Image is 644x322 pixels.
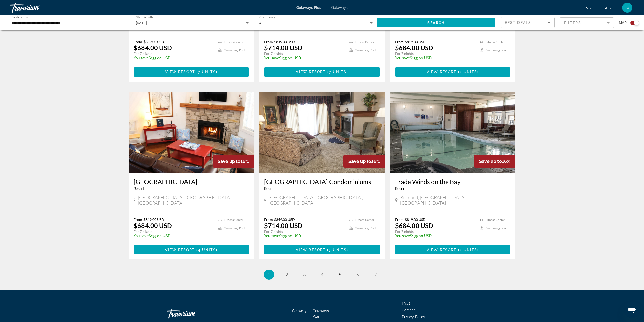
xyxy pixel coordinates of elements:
span: You save [395,56,410,60]
span: 1 [268,272,270,277]
p: $684.00 USD [134,222,172,229]
p: $135.00 USD [134,234,214,238]
span: Resort [264,187,275,191]
span: Rockland, [GEOGRAPHIC_DATA], [GEOGRAPHIC_DATA] [400,195,511,206]
button: Filter [560,17,614,28]
p: For 7 nights [395,229,475,234]
span: 4 units [198,248,216,252]
button: User Menu [621,2,634,13]
span: From [395,40,404,44]
span: You save [134,56,149,60]
img: DV42I01X.jpg [129,92,254,173]
span: Getaways Plus [313,309,329,318]
a: View Resort(7 units) [134,67,249,77]
span: Best Deals [505,21,531,25]
p: $135.00 USD [395,234,475,238]
span: Save up to [348,159,371,164]
span: [GEOGRAPHIC_DATA], [GEOGRAPHIC_DATA], [GEOGRAPHIC_DATA] [269,195,380,206]
p: $135.00 USD [134,56,214,60]
span: View Resort [296,248,326,252]
span: 7 units [329,70,347,74]
span: $849.00 USD [274,40,295,44]
span: Start Month [136,16,153,19]
span: Search [427,21,445,25]
span: ( ) [326,248,348,252]
span: You save [134,234,149,238]
a: Travorium [10,1,61,14]
span: View Resort [165,70,195,74]
a: Getaways [292,309,308,313]
div: 16% [213,155,254,168]
span: From [264,217,273,222]
span: Fitness Center [355,41,374,44]
button: Change currency [601,4,613,12]
button: View Resort(2 units) [395,245,511,254]
div: 16% [343,155,385,168]
span: 3 units [329,248,347,252]
p: $714.00 USD [264,222,302,229]
span: You save [395,234,410,238]
a: Getaways [331,6,348,10]
button: View Resort(7 units) [264,67,380,77]
span: From [134,217,142,222]
nav: Pagination [129,270,516,280]
span: 2 [285,272,288,277]
span: ( ) [326,70,348,74]
div: 16% [474,155,515,168]
span: fa [625,5,629,10]
span: Occupancy [259,16,275,19]
mat-select: Sort by [505,20,550,26]
a: FAQs [402,301,410,305]
span: 6 [356,272,359,277]
p: For 7 nights [264,51,344,56]
span: Swimming Pool [486,226,507,230]
span: Swimming Pool [224,226,245,230]
span: [GEOGRAPHIC_DATA], [GEOGRAPHIC_DATA], [GEOGRAPHIC_DATA] [138,195,249,206]
span: 7 [374,272,377,277]
img: 3402I01X.jpg [259,92,385,173]
span: en [584,6,588,10]
button: View Resort(3 units) [264,245,380,254]
span: Fitness Center [486,41,505,44]
span: 4 [259,21,261,25]
span: Swimming Pool [224,49,245,52]
span: Save up to [479,159,502,164]
span: Fitness Center [224,218,243,222]
span: Fitness Center [355,218,374,222]
span: View Resort [296,70,326,74]
span: [DATE] [136,21,147,25]
span: $819.00 USD [405,217,426,222]
span: 5 [339,272,341,277]
iframe: Button to launch messaging window [624,302,640,318]
p: $684.00 USD [134,44,172,51]
a: Privacy Policy [402,315,425,319]
span: ( ) [456,70,479,74]
span: View Resort [427,70,456,74]
p: $714.00 USD [264,44,302,51]
span: Swimming Pool [355,49,376,52]
a: [GEOGRAPHIC_DATA] [134,178,249,185]
button: Change language [584,4,593,12]
a: Contact [402,308,415,312]
span: Swimming Pool [355,226,376,230]
span: ( ) [456,248,479,252]
span: Resort [134,187,144,191]
span: Swimming Pool [486,49,507,52]
img: A319O01X.jpg [390,92,516,173]
span: 3 [303,272,306,277]
span: ( ) [195,248,217,252]
span: Save up to [218,159,240,164]
p: For 7 nights [395,51,475,56]
a: Trade Winds on the Bay [395,178,511,185]
a: Getaways Plus [296,6,321,10]
a: View Resort(2 units) [395,67,511,77]
span: View Resort [165,248,195,252]
a: [GEOGRAPHIC_DATA] Condominiums [264,178,380,185]
span: 7 units [198,70,216,74]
